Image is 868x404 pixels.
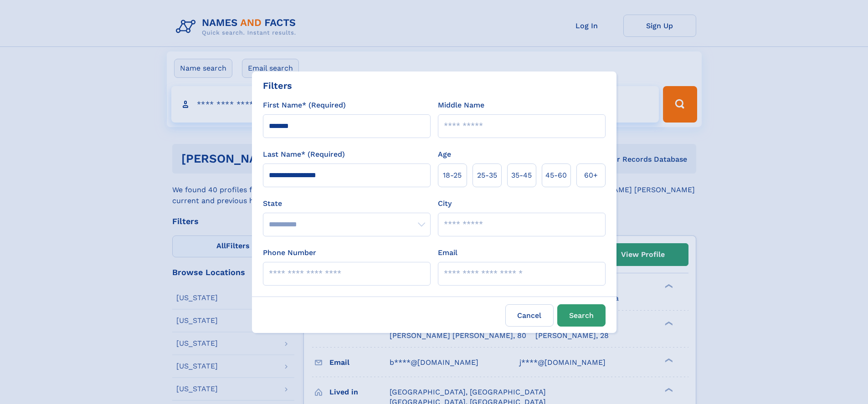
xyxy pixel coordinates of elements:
label: Cancel [505,304,554,327]
label: City [438,198,452,209]
span: 60+ [584,170,598,181]
label: Email [438,247,457,258]
span: 45‑60 [545,170,567,181]
label: Middle Name [438,100,484,111]
span: 25‑35 [477,170,497,181]
span: 35‑45 [511,170,532,181]
button: Search [557,304,606,327]
label: Phone Number [263,247,316,258]
div: Filters [263,79,292,92]
label: First Name* (Required) [263,100,346,111]
label: Age [438,149,451,160]
label: Last Name* (Required) [263,149,345,160]
span: 18‑25 [443,170,462,181]
label: State [263,198,431,209]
